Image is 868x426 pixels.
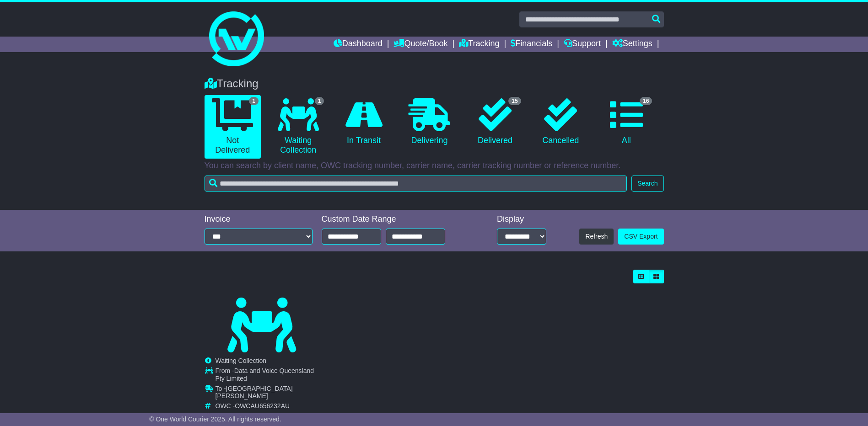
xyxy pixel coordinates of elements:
[618,229,663,245] a: CSV Export
[149,415,281,423] span: © One World Courier 2025. All rights reserved.
[216,367,319,385] td: From -
[216,412,319,420] td: Ref -
[598,95,654,149] a: 16 All
[533,95,589,149] a: Cancelled
[579,229,614,245] button: Refresh
[205,214,313,224] div: Invoice
[216,385,319,403] td: To -
[334,37,383,52] a: Dashboard
[229,412,243,420] span: 4628
[335,95,392,149] a: In Transit
[205,95,261,159] a: 1 Not Delivered
[612,37,652,52] a: Settings
[216,367,314,382] span: Data and Voice Queensland Pty Limited
[497,214,546,224] div: Display
[564,37,601,52] a: Support
[401,95,458,149] a: Delivering
[640,97,652,105] span: 16
[511,37,552,52] a: Financials
[205,161,664,171] p: You can search by client name, OWC tracking number, carrier name, carrier tracking number or refe...
[508,97,521,105] span: 15
[200,77,669,91] div: Tracking
[216,357,267,364] span: Waiting Collection
[216,385,293,400] span: [GEOGRAPHIC_DATA][PERSON_NAME]
[249,97,259,105] span: 1
[467,95,523,149] a: 15 Delivered
[394,37,447,52] a: Quote/Book
[459,37,499,52] a: Tracking
[235,402,290,410] span: OWCAU656232AU
[315,97,324,105] span: 1
[631,176,663,192] button: Search
[270,95,326,159] a: 1 Waiting Collection
[216,402,319,412] td: OWC -
[322,214,469,224] div: Custom Date Range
